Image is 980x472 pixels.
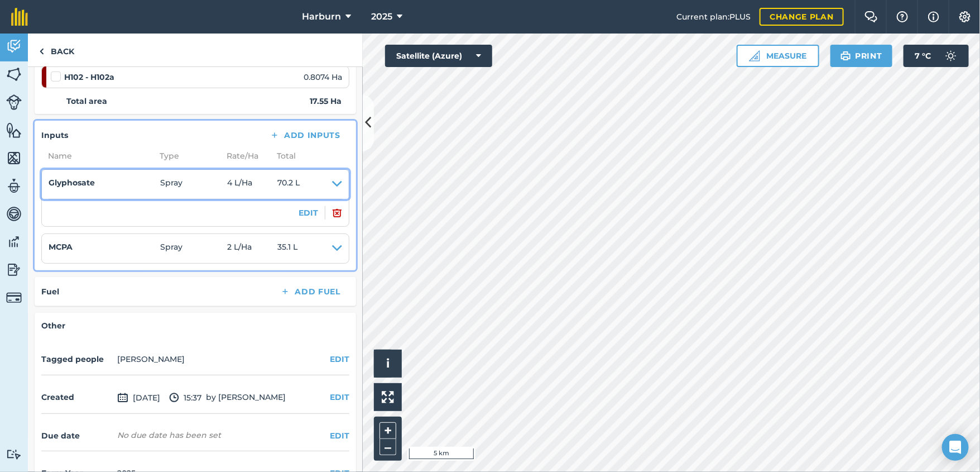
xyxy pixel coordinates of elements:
span: 2 L / Ha [227,241,277,256]
li: [PERSON_NAME] [117,353,185,365]
button: – [379,439,396,455]
img: svg+xml;base64,PD94bWwgdmVyc2lvbj0iMS4wIiBlbmNvZGluZz0idXRmLTgiPz4KPCEtLSBHZW5lcmF0b3I6IEFkb2JlIE... [6,290,22,306]
span: 35.1 L [277,241,297,256]
button: + [379,422,396,439]
button: 7 °C [904,45,969,67]
span: i [386,356,390,370]
span: Harburn [302,10,341,23]
img: svg+xml;base64,PHN2ZyB4bWxucz0iaHR0cDovL3d3dy53My5vcmcvMjAwMC9zdmciIHdpZHRoPSIxOCIgaGVpZ2h0PSIyNC... [332,206,342,220]
img: fieldmargin Logo [11,8,28,26]
span: Total [270,150,296,162]
img: svg+xml;base64,PD94bWwgdmVyc2lvbj0iMS4wIiBlbmNvZGluZz0idXRmLTgiPz4KPCEtLSBHZW5lcmF0b3I6IEFkb2JlIE... [6,94,22,110]
span: Type [153,150,220,162]
h4: Tagged people [41,353,113,365]
span: Spray [160,241,227,256]
a: Back [28,34,85,66]
img: svg+xml;base64,PHN2ZyB4bWxucz0iaHR0cDovL3d3dy53My5vcmcvMjAwMC9zdmciIHdpZHRoPSIxOSIgaGVpZ2h0PSIyNC... [840,49,851,63]
img: svg+xml;base64,PD94bWwgdmVyc2lvbj0iMS4wIiBlbmNvZGluZz0idXRmLTgiPz4KPCEtLSBHZW5lcmF0b3I6IEFkb2JlIE... [6,449,22,460]
strong: Total area [66,95,107,107]
div: by [PERSON_NAME] [41,382,349,414]
span: Name [41,150,153,162]
h4: Glyphosate [49,177,160,189]
img: svg+xml;base64,PD94bWwgdmVyc2lvbj0iMS4wIiBlbmNvZGluZz0idXRmLTgiPz4KPCEtLSBHZW5lcmF0b3I6IEFkb2JlIE... [6,178,22,194]
img: A cog icon [958,11,972,22]
summary: GlyphosateSpray4 L/Ha70.2 L [49,177,342,192]
strong: H102 - H102a [64,71,114,83]
button: Satellite (Azure) [385,45,492,67]
img: Ruler icon [749,50,760,61]
img: svg+xml;base64,PD94bWwgdmVyc2lvbj0iMS4wIiBlbmNvZGluZz0idXRmLTgiPz4KPCEtLSBHZW5lcmF0b3I6IEFkb2JlIE... [940,45,962,67]
span: Rate/ Ha [220,150,270,162]
img: svg+xml;base64,PD94bWwgdmVyc2lvbj0iMS4wIiBlbmNvZGluZz0idXRmLTgiPz4KPCEtLSBHZW5lcmF0b3I6IEFkb2JlIE... [6,206,22,222]
div: Open Intercom Messenger [942,434,969,461]
span: Spray [160,177,227,192]
span: Current plan : PLUS [676,11,751,23]
img: svg+xml;base64,PHN2ZyB4bWxucz0iaHR0cDovL3d3dy53My5vcmcvMjAwMC9zdmciIHdpZHRoPSI1NiIgaGVpZ2h0PSI2MC... [6,122,22,139]
button: EDIT [330,391,349,403]
span: 70.2 L [277,177,300,192]
button: Measure [737,45,819,67]
h4: Other [41,320,349,332]
span: 2025 [371,10,392,23]
span: 7 ° C [915,45,931,67]
summary: MCPASpray2 L/Ha35.1 L [49,241,342,256]
span: [DATE] [117,391,160,404]
img: svg+xml;base64,PHN2ZyB4bWxucz0iaHR0cDovL3d3dy53My5vcmcvMjAwMC9zdmciIHdpZHRoPSIxNyIgaGVpZ2h0PSIxNy... [928,10,939,23]
span: 15:37 [169,391,201,404]
h4: Due date [41,430,113,442]
button: i [374,350,402,378]
span: 0.8074 Ha [304,71,342,83]
button: Add Fuel [271,284,349,299]
button: Add Inputs [261,127,349,143]
button: EDIT [330,353,349,365]
span: 4 L / Ha [227,177,277,192]
h4: Inputs [41,129,68,141]
h4: Created [41,391,113,403]
img: Two speech bubbles overlapping with the left bubble in the forefront [864,11,878,22]
img: svg+xml;base64,PHN2ZyB4bWxucz0iaHR0cDovL3d3dy53My5vcmcvMjAwMC9zdmciIHdpZHRoPSI1NiIgaGVpZ2h0PSI2MC... [6,150,22,166]
div: No due date has been set [117,430,221,441]
h4: MCPA [49,241,160,253]
img: svg+xml;base64,PHN2ZyB4bWxucz0iaHR0cDovL3d3dy53My5vcmcvMjAwMC9zdmciIHdpZHRoPSI5IiBoZWlnaHQ9IjI0Ii... [39,45,44,58]
img: svg+xml;base64,PHN2ZyB4bWxucz0iaHR0cDovL3d3dy53My5vcmcvMjAwMC9zdmciIHdpZHRoPSI1NiIgaGVpZ2h0PSI2MC... [6,66,22,83]
img: svg+xml;base64,PD94bWwgdmVyc2lvbj0iMS4wIiBlbmNvZGluZz0idXRmLTgiPz4KPCEtLSBHZW5lcmF0b3I6IEFkb2JlIE... [6,233,22,250]
button: EDIT [330,430,349,442]
img: svg+xml;base64,PD94bWwgdmVyc2lvbj0iMS4wIiBlbmNvZGluZz0idXRmLTgiPz4KPCEtLSBHZW5lcmF0b3I6IEFkb2JlIE... [169,391,179,404]
button: EDIT [299,207,318,219]
img: Four arrows, one pointing top left, one top right, one bottom right and the last bottom left [382,391,394,403]
img: A question mark icon [896,11,909,22]
img: svg+xml;base64,PD94bWwgdmVyc2lvbj0iMS4wIiBlbmNvZGluZz0idXRmLTgiPz4KPCEtLSBHZW5lcmF0b3I6IEFkb2JlIE... [6,38,22,55]
button: Print [830,45,893,67]
h4: Fuel [41,285,59,298]
img: svg+xml;base64,PD94bWwgdmVyc2lvbj0iMS4wIiBlbmNvZGluZz0idXRmLTgiPz4KPCEtLSBHZW5lcmF0b3I6IEFkb2JlIE... [117,391,128,404]
strong: 17.55 Ha [310,95,342,107]
a: Change plan [760,8,844,26]
img: svg+xml;base64,PD94bWwgdmVyc2lvbj0iMS4wIiBlbmNvZGluZz0idXRmLTgiPz4KPCEtLSBHZW5lcmF0b3I6IEFkb2JlIE... [6,261,22,278]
